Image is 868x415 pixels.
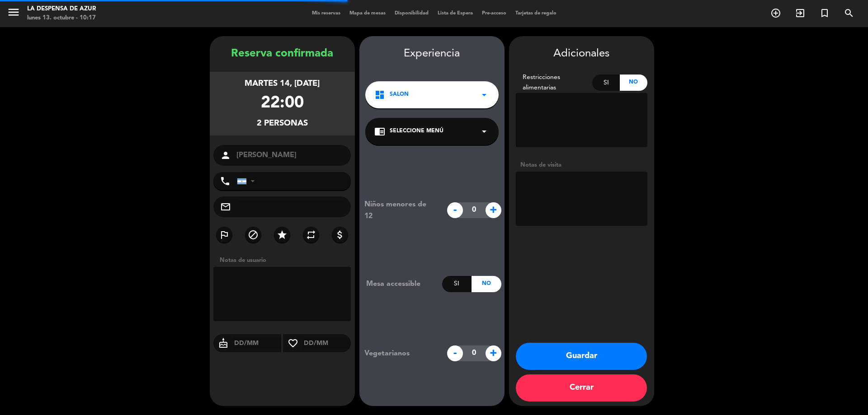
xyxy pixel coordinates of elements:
[819,8,830,19] i: turned_in_not
[245,77,320,90] div: martes 14, [DATE]
[447,345,463,361] span: -
[345,11,390,16] span: Mapa de mesas
[390,11,433,16] span: Disponibilidad
[390,90,409,99] span: SALON
[27,14,96,23] div: lunes 13. octubre - 10:17
[210,45,355,63] div: Reserva confirmada
[390,127,443,136] span: Seleccione Menú
[233,338,282,349] input: DD/MM
[306,229,316,240] i: repeat
[374,89,385,100] i: dashboard
[479,89,490,100] i: arrow_drop_down
[447,202,463,218] span: -
[335,229,345,240] i: attach_money
[257,117,308,130] div: 2 personas
[516,160,647,170] div: Notas de visita
[486,345,501,361] span: +
[261,90,304,117] div: 22:00
[844,8,854,19] i: search
[620,75,647,91] div: No
[359,278,442,290] div: Mesa accessible
[511,11,561,16] span: Tarjetas de regalo
[516,72,593,93] div: Restricciones alimentarias
[220,150,231,161] i: person
[220,201,231,212] i: mail_outline
[486,202,501,218] span: +
[472,276,501,292] div: No
[237,173,258,190] div: Argentina: +54
[7,5,20,19] i: menu
[770,8,781,19] i: add_circle_outline
[795,8,806,19] i: exit_to_app
[592,75,620,91] div: Si
[477,11,511,16] span: Pre-acceso
[215,256,355,265] div: Notas de usuario
[248,229,259,240] i: block
[27,5,96,14] div: La Despensa de Azur
[358,348,442,359] div: Vegetarianos
[220,176,231,187] i: phone
[433,11,477,16] span: Lista de Espera
[277,229,288,240] i: star
[283,338,303,349] i: favorite_border
[442,276,472,292] div: Si
[7,5,20,22] button: menu
[219,229,230,240] i: outlined_flag
[516,374,647,401] button: Cerrar
[213,338,233,349] i: cake
[479,126,490,137] i: arrow_drop_down
[307,11,345,16] span: Mis reservas
[516,45,647,63] div: Adicionales
[359,45,505,63] div: Experiencia
[358,199,442,222] div: Niños menores de 12
[303,338,351,349] input: DD/MM
[516,343,647,370] button: Guardar
[374,126,385,137] i: chrome_reader_mode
